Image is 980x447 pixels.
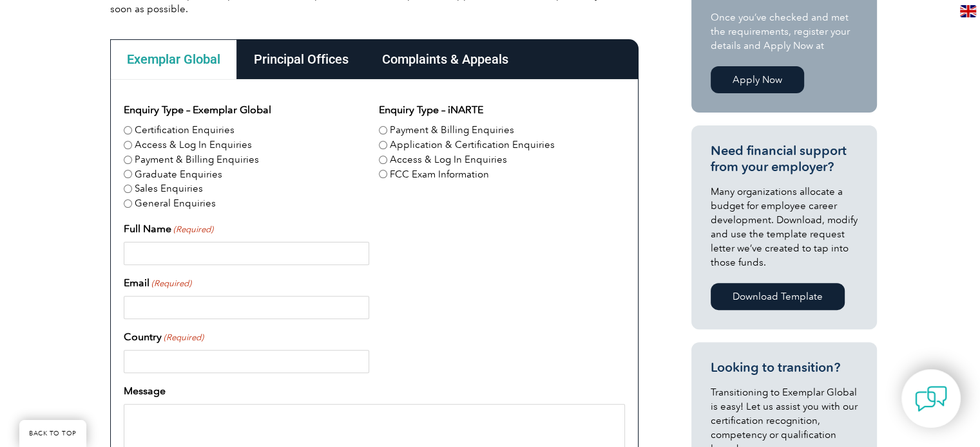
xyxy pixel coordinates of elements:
label: Application & Certification Enquiries [390,138,555,152]
img: contact-chat.png [915,383,947,415]
label: Email [124,275,191,291]
legend: Enquiry Type – iNARTE [379,102,483,118]
h3: Looking to transition? [711,360,858,376]
a: Apply Now [711,66,804,93]
label: Graduate Enquiries [135,167,222,182]
label: FCC Exam Information [390,167,489,182]
div: Principal Offices [237,39,365,79]
label: Payment & Billing Enquiries [135,152,259,167]
span: (Required) [150,277,191,290]
p: Many organizations allocate a budget for employee career development. Download, modify and use th... [711,185,858,269]
div: Complaints & Appeals [365,39,525,79]
label: Access & Log In Enquiries [135,138,252,152]
span: (Required) [172,223,213,236]
legend: Enquiry Type – Exemplar Global [124,102,271,118]
label: Payment & Billing Enquiries [390,123,514,138]
h3: Need financial support from your employer? [711,143,858,175]
img: en [960,5,976,17]
label: Sales Enquiries [135,181,203,196]
label: Access & Log In Enquiries [390,152,507,167]
a: BACK TO TOP [19,420,86,447]
p: Once you’ve checked and met the requirements, register your details and Apply Now at [711,10,858,53]
a: Download Template [711,283,845,310]
label: Certification Enquiries [135,123,235,138]
div: Exemplar Global [110,39,237,79]
label: General Enquiries [135,196,216,211]
label: Message [124,383,166,399]
label: Country [124,329,204,345]
span: (Required) [162,331,204,344]
label: Full Name [124,221,213,237]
